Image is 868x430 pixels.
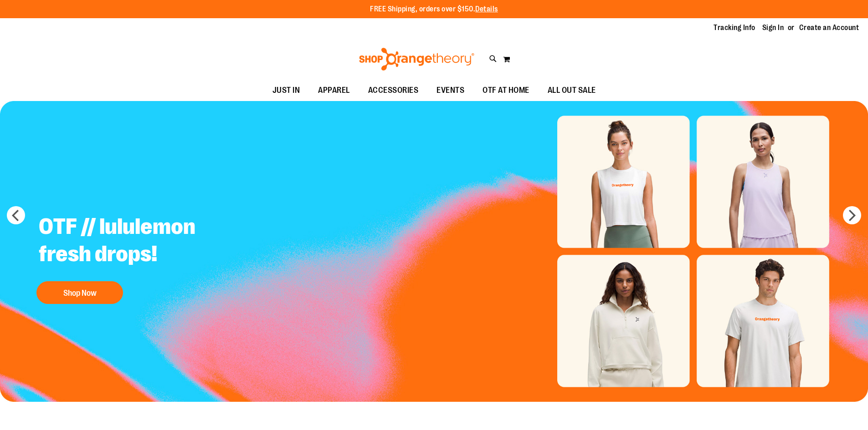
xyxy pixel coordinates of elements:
[437,80,464,101] span: EVENTS
[7,206,25,224] button: prev
[370,4,498,15] p: FREE Shipping, orders over $150.
[799,23,859,33] a: Create an Account
[843,206,861,224] button: next
[714,23,755,33] a: Tracking Info
[272,80,300,101] span: JUST IN
[368,80,419,101] span: ACCESSORIES
[318,80,350,101] span: APPAREL
[32,206,258,309] a: OTF // lululemon fresh drops! Shop Now
[475,5,498,13] a: Details
[36,281,123,304] button: Shop Now
[358,48,476,71] img: Shop Orangetheory
[548,80,596,101] span: ALL OUT SALE
[762,23,784,33] a: Sign In
[483,80,529,101] span: OTF AT HOME
[32,206,258,277] h2: OTF // lululemon fresh drops!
